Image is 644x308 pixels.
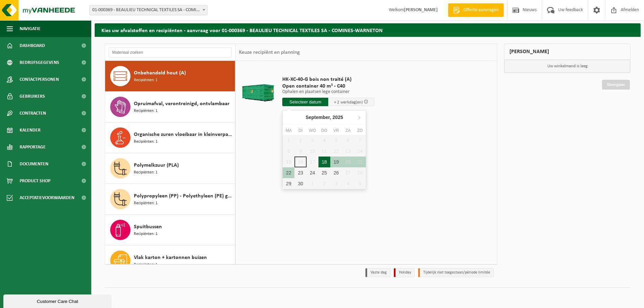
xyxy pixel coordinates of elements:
span: Organische zuren vloeibaar in kleinverpakking [134,131,233,139]
iframe: chat widget [3,293,113,308]
div: 26 [330,167,342,178]
div: 23 [294,167,306,178]
span: Acceptatievoorwaarden [20,189,74,206]
strong: [PERSON_NAME] [404,7,438,13]
div: 2 [318,178,330,189]
div: Keuze recipiënt en planning [236,44,303,61]
a: Doorgaan [602,80,630,90]
span: Contactpersonen [20,71,59,88]
div: ma [283,127,294,134]
span: Open container 40 m³ - C40 [282,83,374,90]
span: Recipiënten: 1 [134,169,158,176]
span: Bedrijfsgegevens [20,54,59,71]
li: Vaste dag [365,268,390,277]
span: Offerte aanvragen [462,7,500,14]
i: 2025 [333,115,343,120]
button: Polypropyleen (PP) - Polyethyleen (PE) gemengd, hard, gekleurd Recipiënten: 1 [105,184,235,215]
button: Onbehandeld hout (A) Recipiënten: 1 [105,61,235,92]
div: [PERSON_NAME] [504,44,630,60]
button: Opruimafval, verontreinigd, ontvlambaar Recipiënten: 1 [105,92,235,122]
div: 18 [318,157,330,167]
li: Holiday [394,268,415,277]
span: Polymelkzuur (PLA) [134,161,179,169]
span: Recipiënten: 1 [134,108,158,114]
div: 30 [294,178,306,189]
div: 24 [307,167,318,178]
span: Product Shop [20,172,50,189]
span: Navigatie [20,20,41,37]
div: zo [354,127,366,134]
span: Recipiënten: 1 [134,231,158,237]
span: HK-XC-40-G bois non traité (A) [282,76,374,83]
span: Gebruikers [20,88,45,105]
input: Materiaal zoeken [109,47,232,57]
button: Polymelkzuur (PLA) Recipiënten: 1 [105,153,235,184]
span: 01-000369 - BEAULIEU TECHNICAL TEXTILES SA - COMINES-WARNETON [90,5,207,15]
div: 22 [283,167,294,178]
span: Vlak karton + kartonnen buizen [134,254,207,262]
div: 1 [307,178,318,189]
span: Recipiënten: 1 [134,77,158,84]
span: Recipiënten: 1 [134,139,158,145]
h2: Kies uw afvalstoffen en recipiënten - aanvraag voor 01-000369 - BEAULIEU TECHNICAL TEXTILES SA - ... [95,23,641,37]
span: + 2 werkdag(en) [334,100,363,104]
div: vr [330,127,342,134]
div: 25 [318,167,330,178]
span: Opruimafval, verontreinigd, ontvlambaar [134,100,230,108]
button: Spuitbussen Recipiënten: 1 [105,215,235,245]
div: September, [303,112,346,123]
div: za [342,127,354,134]
span: Spuitbussen [134,223,162,231]
div: 29 [283,178,294,189]
p: Ophalen en plaatsen lege container [282,90,374,94]
p: Uw winkelmand is leeg [504,60,630,73]
span: Onbehandeld hout (A) [134,69,186,77]
div: wo [307,127,318,134]
span: Kalender [20,122,41,139]
div: 3 [330,178,342,189]
span: 01-000369 - BEAULIEU TECHNICAL TEXTILES SA - COMINES-WARNETON [89,5,208,15]
button: Vlak karton + kartonnen buizen Recipiënten: 1 [105,245,235,276]
li: Tijdelijk niet toegestaan/période limitée [418,268,494,277]
a: Offerte aanvragen [448,3,504,17]
span: Dashboard [20,37,45,54]
span: Rapportage [20,139,46,156]
span: Contracten [20,105,46,122]
span: Polypropyleen (PP) - Polyethyleen (PE) gemengd, hard, gekleurd [134,192,233,200]
span: Recipiënten: 1 [134,262,158,268]
span: Recipiënten: 1 [134,200,158,207]
div: do [318,127,330,134]
input: Selecteer datum [282,98,328,106]
button: Organische zuren vloeibaar in kleinverpakking Recipiënten: 1 [105,122,235,153]
span: Documenten [20,156,48,172]
div: di [294,127,306,134]
div: 19 [330,157,342,167]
